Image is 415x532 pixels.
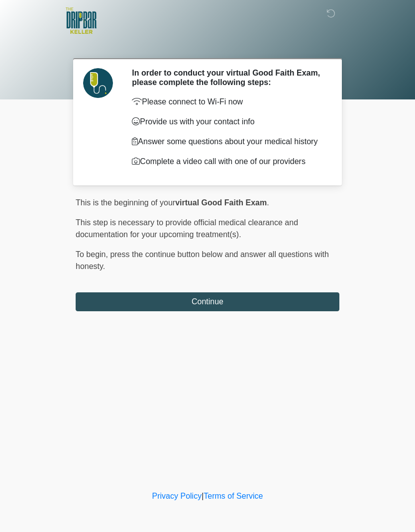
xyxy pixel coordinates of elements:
[66,7,97,34] img: The DRIPBaR - Keller Logo
[175,198,267,207] strong: virtual Good Faith Exam
[204,492,263,500] a: Terms of Service
[267,198,269,207] span: .
[132,116,324,128] p: Provide us with your contact info
[202,492,204,500] a: |
[68,36,347,54] h1: ‎ ‎
[76,250,329,270] span: press the continue button below and answer all questions with honesty.
[76,250,110,259] span: To begin,
[132,136,324,148] p: Answer some questions about your medical history
[152,492,202,500] a: Privacy Policy
[132,96,324,108] p: Please connect to Wi-Fi now
[83,68,113,98] img: Agent Avatar
[132,68,324,87] h2: In order to conduct your virtual Good Faith Exam, please complete the following steps:
[76,198,175,207] span: This is the beginning of your
[76,218,298,239] span: This step is necessary to provide official medical clearance and documentation for your upcoming ...
[132,156,324,168] p: Complete a video call with one of our providers
[76,292,339,311] button: Continue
